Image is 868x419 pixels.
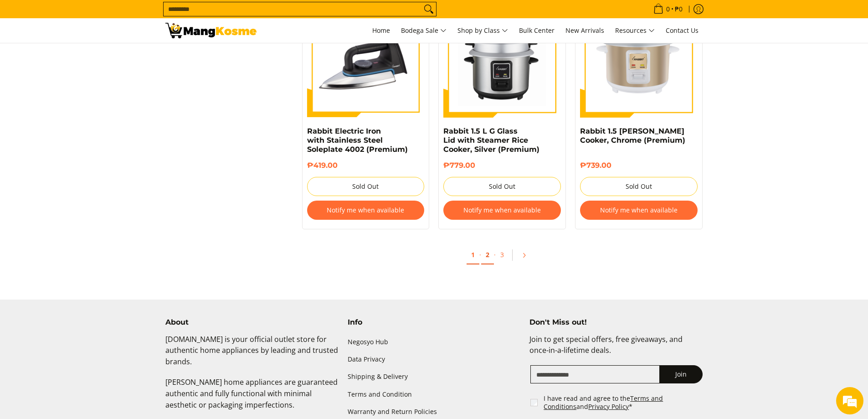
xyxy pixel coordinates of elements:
[673,6,684,12] span: ₱0
[348,386,521,403] a: Terms and Condition
[529,334,703,366] p: Join to get special offers, free giveaways, and once-in-a-lifetime deals.
[443,201,561,220] button: Notify me when available
[659,365,703,383] button: Join
[519,26,555,35] span: Bulk Center
[372,26,390,35] span: Home
[443,161,561,170] h6: ₱779.00
[580,161,698,170] h6: ₱739.00
[368,18,395,43] a: Home
[348,368,521,386] a: Shipping & Delivery
[580,201,698,220] button: Notify me when available
[457,25,508,36] span: Shop by Class
[149,5,171,26] div: Minimize live chat window
[165,23,257,38] img: Small Appliances l Mang Kosme: Home Appliances Warehouse Sale
[165,334,339,377] p: [DOMAIN_NAME] is your official outlet store for authentic home appliances by leading and trusted ...
[481,246,494,264] a: 2
[348,351,521,368] a: Data Privacy
[165,318,339,327] h4: About
[47,51,153,63] div: Chat with us now
[529,318,703,327] h4: Don't Miss out!
[494,250,496,259] span: ·
[467,246,479,264] a: 1
[544,394,704,410] label: I have read and agree to the and *
[443,127,539,154] a: Rabbit 1.5 L G Glass Lid with Steamer Rice Cooker, Silver (Premium)
[53,115,126,207] span: We're online!
[266,18,703,43] nav: Main Menu
[611,18,659,43] a: Resources
[307,161,425,170] h6: ₱419.00
[479,250,481,259] span: ·
[666,26,699,35] span: Contact Us
[298,243,708,272] ul: Pagination
[496,246,508,264] a: 3
[307,201,425,220] button: Notify me when available
[453,18,513,43] a: Shop by Class
[421,2,436,16] button: Search
[514,18,559,43] a: Bulk Center
[307,177,425,196] button: Sold Out
[348,334,521,351] a: Negosyo Hub
[565,26,604,35] span: New Arrivals
[544,394,663,411] a: Terms and Conditions
[561,18,609,43] a: New Arrivals
[665,6,671,12] span: 0
[615,25,655,36] span: Resources
[661,18,703,43] a: Contact Us
[348,318,521,327] h4: Info
[307,127,408,154] a: Rabbit Electric Iron with Stainless Steel Soleplate 4002 (Premium)
[580,177,698,196] button: Sold Out
[651,4,685,14] span: •
[443,177,561,196] button: Sold Out
[580,127,685,145] a: Rabbit 1.5 [PERSON_NAME] Cooker, Chrome (Premium)
[401,25,447,36] span: Bodega Sale
[396,18,451,43] a: Bodega Sale
[5,249,174,281] textarea: Type your message and hit 'Enter'
[588,402,629,411] a: Privacy Policy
